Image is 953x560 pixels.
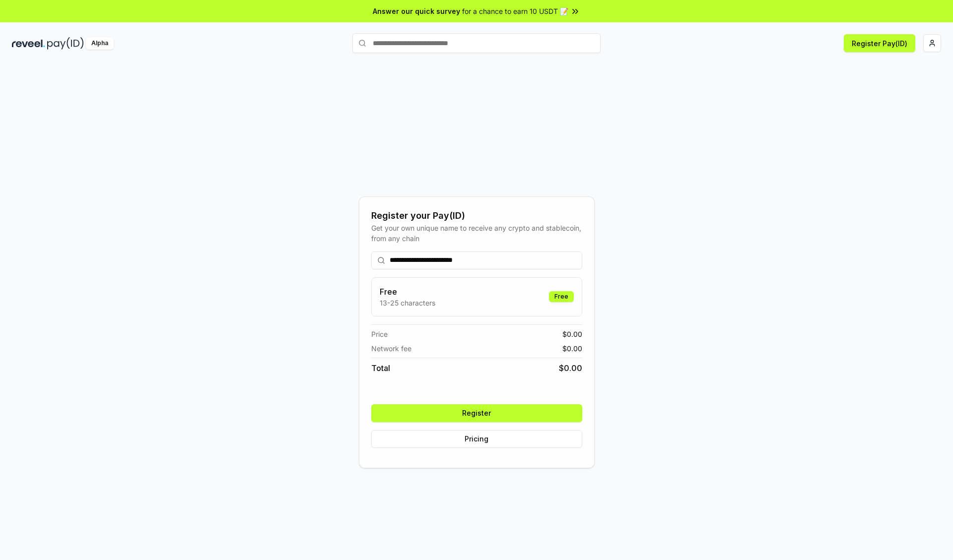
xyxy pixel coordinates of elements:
[373,6,460,16] span: Answer our quick survey
[12,37,45,50] img: reveel_dark
[371,362,390,374] span: Total
[559,362,582,374] span: $ 0.00
[562,343,582,354] span: $ 0.00
[47,37,84,50] img: pay_id
[562,329,582,339] span: $ 0.00
[371,209,582,223] div: Register your Pay(ID)
[380,286,435,298] h3: Free
[371,329,388,339] span: Price
[371,430,582,448] button: Pricing
[549,291,574,302] div: Free
[462,6,568,16] span: for a chance to earn 10 USDT 📝
[371,343,411,354] span: Network fee
[844,34,915,52] button: Register Pay(ID)
[371,404,582,422] button: Register
[371,223,582,244] div: Get your own unique name to receive any crypto and stablecoin, from any chain
[380,298,435,308] p: 13-25 characters
[86,37,114,50] div: Alpha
